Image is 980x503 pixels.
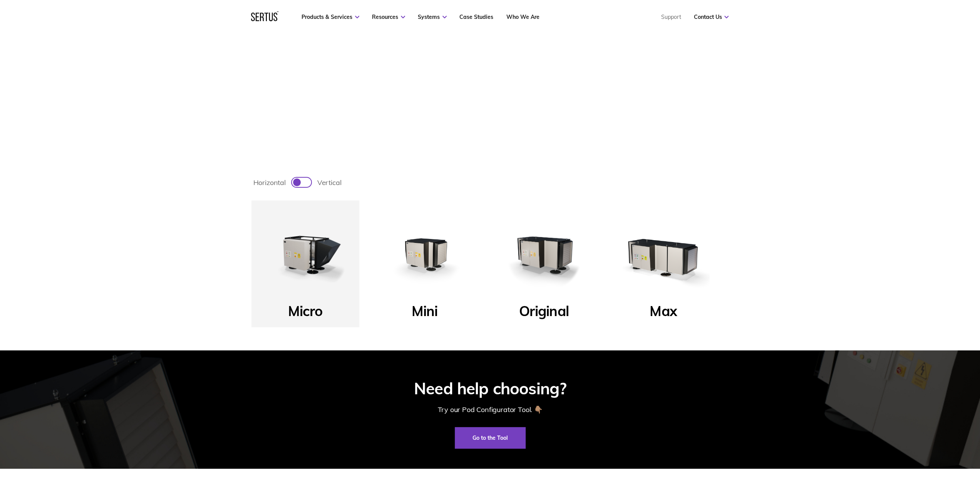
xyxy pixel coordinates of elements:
span: vertical [317,178,342,187]
div: Try our Pod Configurator Tool. 👇🏽 [437,404,542,415]
p: Max [650,302,677,325]
a: Resources [372,13,405,20]
a: Go to the Tool [455,427,526,449]
p: Mini [411,302,437,325]
a: Contact Us [694,13,729,20]
div: Need help choosing? [414,379,566,398]
span: horizontal [253,178,286,187]
a: Who We Are [506,13,539,20]
a: Systems [418,13,447,20]
a: Support [661,13,681,20]
a: Products & Services [302,13,359,20]
p: Micro [288,302,322,325]
p: Original [519,302,569,325]
img: Mini [379,208,471,301]
img: Micro [259,208,352,301]
img: Max [617,208,710,301]
img: Original [498,208,590,301]
iframe: Chat Widget [841,414,980,503]
a: Case Studies [459,13,493,20]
